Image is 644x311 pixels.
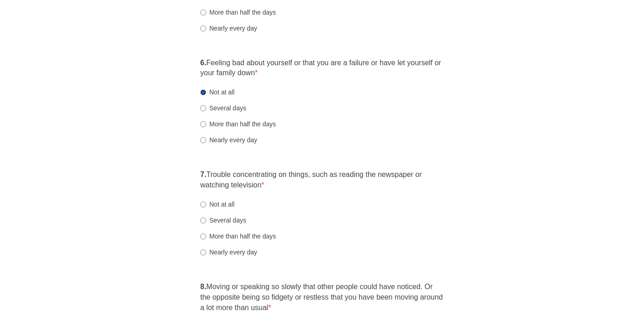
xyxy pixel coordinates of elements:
[200,202,206,207] input: Not at all
[200,24,257,33] label: Nearly every day
[200,283,206,290] strong: 8.
[200,89,206,95] input: Not at all
[200,135,257,145] label: Nearly every day
[200,121,206,127] input: More than half the days
[200,216,246,225] label: Several days
[200,232,276,241] label: More than half the days
[200,218,206,223] input: Several days
[200,59,206,67] strong: 6.
[200,171,206,178] strong: 7.
[200,119,276,129] label: More than half the days
[200,105,206,111] input: Several days
[200,58,444,79] label: Feeling bad about yourself or that you are a failure or have let yourself or your family down
[200,104,246,113] label: Several days
[200,248,257,257] label: Nearly every day
[200,8,276,17] label: More than half the days
[200,137,206,143] input: Nearly every day
[200,233,206,239] input: More than half the days
[200,170,444,191] label: Trouble concentrating on things, such as reading the newspaper or watching television
[200,10,206,16] input: More than half the days
[200,200,234,209] label: Not at all
[200,88,234,97] label: Not at all
[200,249,206,255] input: Nearly every day
[200,26,206,31] input: Nearly every day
